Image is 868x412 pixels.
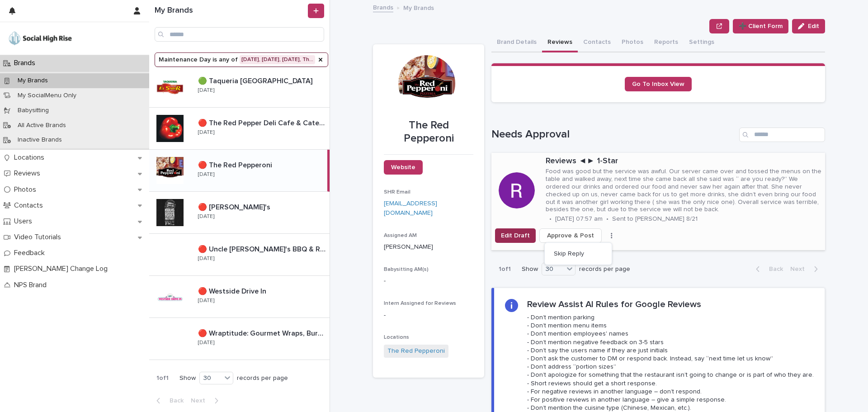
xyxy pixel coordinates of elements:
p: 🔴 Westside Drive In [198,285,268,296]
button: ➕ Client Form [733,19,788,33]
a: 🔴 [PERSON_NAME]'s🔴 [PERSON_NAME]'s [DATE] [149,192,330,234]
p: • [549,215,552,223]
p: The Red Pepperoni [384,119,473,145]
p: 1 of 1 [491,258,518,280]
span: Edit [808,23,819,29]
p: 🔴 The Red Pepperoni [198,159,274,170]
p: [DATE] [198,340,214,346]
p: [DATE] [198,87,214,94]
a: The Red Pepperoni [387,346,445,356]
p: Sent to [PERSON_NAME] 8/21 [612,215,698,223]
a: 🔴 Uncle [PERSON_NAME]'s BBQ & Ribhouse🔴 Uncle [PERSON_NAME]'s BBQ & Ribhouse [DATE] [149,234,330,276]
p: Reviews ◄► 1-Star [546,156,821,166]
button: Edit [792,19,825,33]
button: Contacts [578,33,616,52]
a: 🔴 The Red Pepper Deli Cafe & Catering🔴 The Red Pepper Deli Cafe & Catering [DATE] [149,108,330,150]
span: SHR Email [384,189,410,195]
span: Next [191,398,211,404]
p: - [384,276,473,286]
a: 🔴 Wraptitude: Gourmet Wraps, Burgers & Beers🔴 Wraptitude: Gourmet Wraps, Burgers & Beers [DATE] [149,318,330,360]
p: records per page [237,374,288,382]
p: records per page [579,265,630,273]
h1: Needs Approval [491,128,736,141]
span: Babysitting AM(s) [384,267,429,272]
a: 🔴 Westside Drive In🔴 Westside Drive In [DATE] [149,276,330,318]
p: Locations [10,153,52,162]
span: Website [391,164,415,170]
span: Locations [384,335,409,340]
p: [DATE] [198,129,214,136]
p: [PERSON_NAME] Change Log [10,265,115,273]
span: Skip Reply [554,249,584,258]
button: Next [187,397,226,405]
span: Back [764,266,783,272]
h1: My Brands [155,6,306,16]
span: ➕ Client Form [739,22,783,31]
p: [DATE] [198,171,214,178]
p: All Active Brands [10,122,73,129]
p: My SocialMenu Only [10,92,84,99]
button: Photos [616,33,649,52]
a: 🟢 Taqueria [GEOGRAPHIC_DATA]🟢 Taqueria [GEOGRAPHIC_DATA] [DATE] [149,66,330,108]
span: Next [790,266,810,272]
button: Reviews [542,33,578,52]
span: Assigned AM [384,233,417,238]
p: [DATE] [198,298,214,304]
a: [EMAIL_ADDRESS][DOMAIN_NAME] [384,200,437,216]
div: 30 [542,265,564,274]
p: • [606,215,609,223]
p: Babysitting [10,107,56,114]
p: Brands [10,59,42,67]
span: Edit Draft [501,231,530,240]
p: Show [522,265,538,273]
p: [DATE] [198,213,214,220]
p: Contacts [10,201,50,210]
button: Reports [649,33,684,52]
a: Reviews ◄► 1-StarFood was good but the service was awful. Our server came over and tossed the men... [491,153,825,251]
p: 🔴 Wraptitude: Gourmet Wraps, Burgers & Beers [198,327,328,338]
div: 30 [200,374,222,383]
p: 🟢 Taqueria [GEOGRAPHIC_DATA] [198,75,314,85]
p: Inactive Brands [10,136,69,144]
p: Feedback [10,249,52,257]
p: 🔴 [PERSON_NAME]'s [198,201,272,212]
p: NPS Brand [10,281,54,289]
p: Food was good but the service was awful. Our server came over and tossed the menus on the table a... [546,168,821,213]
a: Go To Inbox View [625,77,692,91]
img: o5DnuTxEQV6sW9jFYBBf [7,29,73,47]
p: Video Tutorials [10,233,68,242]
span: Intern Assigned for Reviews [384,301,456,306]
p: My Brands [403,2,434,12]
p: - [384,311,473,320]
button: Approve & Post [539,228,602,243]
button: Maintenance Day [155,52,328,67]
p: Users [10,217,39,226]
p: 🔴 Uncle [PERSON_NAME]'s BBQ & Ribhouse [198,243,328,254]
p: 🔴 The Red Pepper Deli Cafe & Catering [198,117,328,128]
p: 1 of 1 [149,367,176,389]
p: Photos [10,185,43,194]
button: Edit Draft [495,228,536,243]
span: Back [164,398,184,404]
button: Settings [684,33,720,52]
a: 🔴 The Red Pepperoni🔴 The Red Pepperoni [DATE] [149,150,330,192]
input: Search [739,128,825,142]
a: Website [384,160,423,175]
p: [DATE] 07:57 am [555,215,603,223]
a: Brands [373,2,393,12]
p: [PERSON_NAME] [384,242,473,252]
span: Approve & Post [547,231,594,240]
button: Next [787,265,825,273]
button: Back [749,265,787,273]
p: Reviews [10,169,47,178]
p: My Brands [10,77,55,85]
h2: Review Assist AI Rules for Google Reviews [527,299,701,310]
button: Brand Details [491,33,542,52]
button: Back [149,397,187,405]
p: Show [179,374,196,382]
input: Search [155,27,324,42]
p: [DATE] [198,256,214,262]
span: Go To Inbox View [632,81,684,87]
